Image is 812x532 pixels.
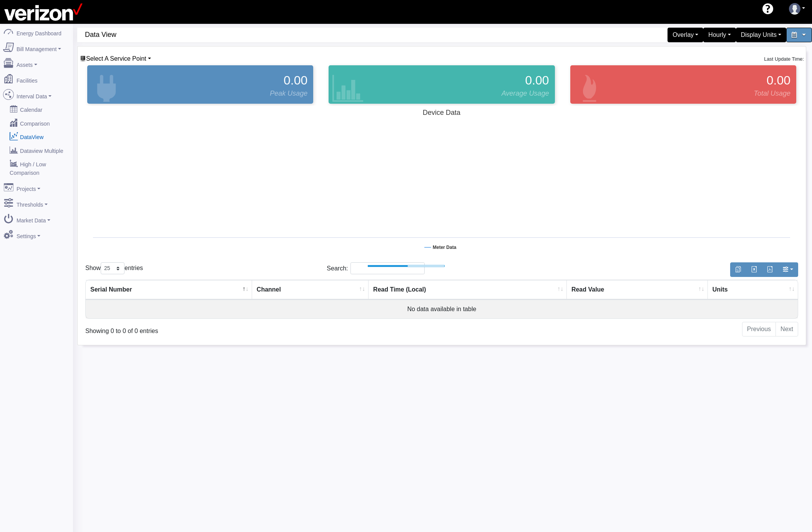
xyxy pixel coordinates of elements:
[80,55,151,62] a: Select A Service Point
[762,262,778,277] button: Generate PDF
[369,280,567,300] th: Read Time (Local) : activate to sort column ascending
[327,262,425,274] label: Search:
[284,71,307,89] span: 0.00
[350,262,425,274] input: Search:
[754,88,790,99] span: Total Usage
[668,28,703,42] div: Overlay
[746,262,762,277] button: Export to Excel
[85,28,446,42] span: Data View
[86,55,146,62] span: Device List
[789,3,800,15] img: user-3.svg
[567,280,708,300] th: Read Value : activate to sort column ascending
[525,71,549,89] span: 0.00
[270,88,307,99] span: Peak Usage
[708,280,798,300] th: Units : activate to sort column ascending
[433,245,457,250] tspan: Meter Data
[777,262,798,277] button: Show/Hide Columns
[730,262,746,277] button: Copy to clipboard
[764,56,804,62] small: Last Update Time:
[86,300,798,318] td: No data available in table
[252,280,369,300] th: Channel : activate to sort column ascending
[501,88,549,99] span: Average Usage
[85,321,375,336] div: Showing 0 to 0 of 0 entries
[703,28,736,42] div: Hourly
[423,109,461,116] tspan: Device Data
[101,262,125,274] select: Showentries
[736,28,786,42] div: Display Units
[86,280,252,300] th: Serial Number : activate to sort column descending
[85,262,143,274] label: Show entries
[767,71,790,89] span: 0.00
